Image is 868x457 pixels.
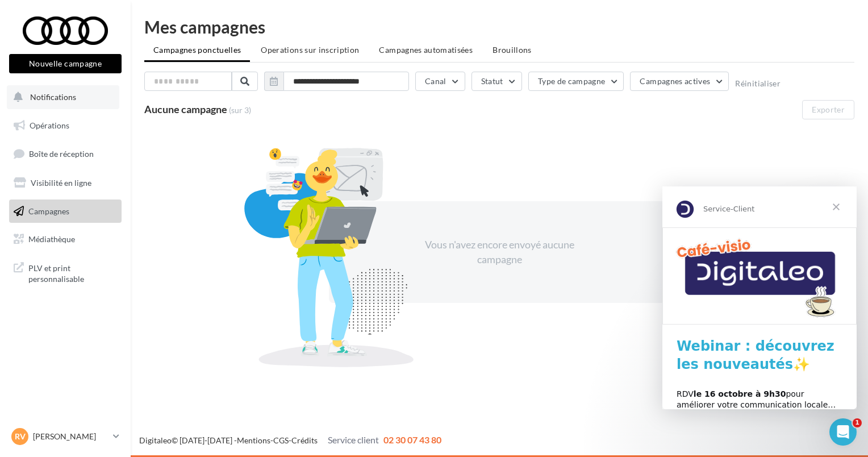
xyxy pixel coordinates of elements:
span: © [DATE]-[DATE] - - - [139,435,441,445]
span: Campagnes [28,206,69,215]
span: Campagnes actives [640,76,710,86]
span: Notifications [30,92,76,102]
span: Opérations [30,121,69,130]
a: RV [PERSON_NAME] [9,426,122,447]
iframe: Intercom live chat [829,418,857,446]
a: Médiathèque [7,227,124,251]
button: Nouvelle campagne [9,54,122,73]
span: Service client [328,434,379,445]
button: Exporter [802,100,854,119]
p: [PERSON_NAME] [33,431,108,442]
span: PLV et print personnalisable [28,260,117,285]
span: 1 [853,418,862,427]
span: Operations sur inscription [261,45,359,55]
a: CGS [273,435,289,445]
iframe: Intercom live chat message [662,186,857,409]
span: Visibilité en ligne [31,178,91,188]
button: Campagnes actives [630,72,729,91]
span: Campagnes automatisées [379,45,473,55]
a: Digitaleo [139,435,172,445]
a: PLV et print personnalisable [7,256,124,289]
button: Réinitialiser [735,79,781,88]
span: Médiathèque [28,234,75,244]
button: Statut [471,72,522,91]
button: Canal [415,72,465,91]
a: Boîte de réception [7,142,124,166]
a: Mentions [237,435,270,445]
span: Boîte de réception [29,149,94,159]
button: Notifications [7,85,119,109]
span: 02 30 07 43 80 [383,434,441,445]
div: Mes campagnes [144,18,854,35]
span: Brouillons [493,45,532,55]
a: Visibilité en ligne [7,171,124,195]
b: le 16 octobre à 9h30 [31,203,124,212]
a: Campagnes [7,200,124,223]
a: Crédits [291,435,318,445]
div: Vous n'avez encore envoyé aucune campagne [402,238,597,267]
button: Type de campagne [528,72,624,91]
a: Opérations [7,114,124,138]
span: RV [15,431,26,442]
div: RDV pour améliorer votre communication locale… et attirer plus de clients ! [14,202,180,236]
span: (sur 3) [229,105,251,116]
span: Aucune campagne [144,103,227,115]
